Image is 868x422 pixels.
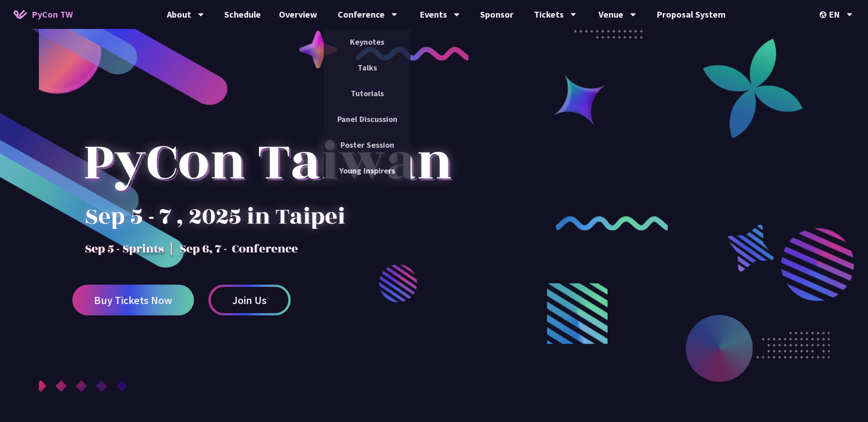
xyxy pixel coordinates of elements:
[820,11,829,18] img: Locale Icon
[324,134,410,155] a: Poster Session
[232,295,267,306] span: Join Us
[356,47,469,61] img: curly-1.ebdbada.png
[324,160,410,181] a: Young Inspirers
[556,216,669,230] img: curly-2.e802c9f.png
[324,83,410,104] a: Tutorials
[14,10,27,19] img: Home icon of PyCon TW 2025
[324,57,410,78] a: Talks
[208,285,291,315] a: Join Us
[324,108,410,130] a: Panel Discussion
[324,31,410,52] a: Keynotes
[32,8,73,21] span: PyCon TW
[72,285,194,315] a: Buy Tickets Now
[94,295,172,306] span: Buy Tickets Now
[5,3,82,26] a: PyCon TW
